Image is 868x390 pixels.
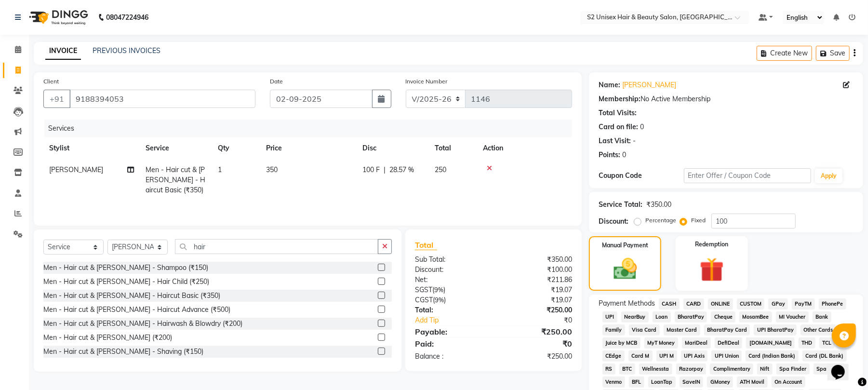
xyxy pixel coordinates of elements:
[415,285,432,294] span: SGST
[408,255,494,265] div: Sub Total:
[508,315,579,325] div: ₹0
[494,305,579,315] div: ₹250.00
[619,363,635,375] span: BTC
[25,4,91,31] img: logo
[435,165,446,174] span: 250
[656,350,677,362] span: UPI M
[621,311,649,323] span: NearBuy
[408,315,508,325] a: Add Tip
[799,337,815,349] span: THD
[683,298,704,309] span: CARD
[43,347,203,357] div: Men - Hair cut & [PERSON_NAME] - Shaving (₹150)
[408,285,494,295] div: ( )
[646,200,671,210] div: ₹350.00
[270,77,283,86] label: Date
[435,296,444,304] span: 9%
[711,311,735,323] span: Cheque
[602,350,625,362] span: CEdge
[599,94,641,104] div: Membership:
[819,337,835,349] span: TCL
[675,311,708,323] span: BharatPay
[602,311,617,323] span: UPI
[146,165,205,194] span: Men - Hair cut & [PERSON_NAME] - Haircut Basic (₹350)
[602,377,625,388] span: Venmo
[695,240,728,249] label: Redemption
[746,337,795,349] span: [DOMAIN_NAME]
[664,324,700,336] span: Master Card
[629,377,644,388] span: BFL
[622,150,626,160] div: 0
[408,351,494,362] div: Balance :
[622,80,676,90] a: [PERSON_NAME]
[415,240,437,250] span: Total
[43,291,220,301] div: Men - Hair cut & [PERSON_NAME] - Haircut Basic (₹350)
[599,80,620,90] div: Name:
[494,285,579,295] div: ₹19.07
[737,377,768,388] span: ATH Movil
[629,324,660,336] span: Visa Card
[69,90,255,108] input: Search by Name/Mobile/Email/Code
[599,136,631,146] div: Last Visit:
[606,256,644,282] img: _cash.svg
[599,171,683,181] div: Coupon Code
[140,137,212,159] th: Service
[599,200,642,210] div: Service Total:
[814,363,845,375] span: Spa Week
[494,338,579,350] div: ₹0
[768,298,788,309] span: GPay
[813,311,831,323] span: Bank
[260,137,357,159] th: Price
[408,295,494,305] div: ( )
[633,136,636,146] div: -
[644,337,678,349] span: MyT Money
[218,165,222,174] span: 1
[599,94,854,104] div: No Active Membership
[43,137,140,159] th: Stylist
[602,337,641,349] span: Juice by MCB
[681,350,708,362] span: UPI Axis
[43,319,242,329] div: Men - Hair cut & [PERSON_NAME] - Hairwash & Blowdry (₹200)
[494,351,579,362] div: ₹250.00
[659,298,680,309] span: CASH
[175,239,378,254] input: Search or Scan
[754,324,797,336] span: UPI BharatPay
[715,337,743,349] span: DefiDeal
[711,350,742,362] span: UPI Union
[602,363,615,375] span: RS
[106,4,148,31] b: 08047224946
[599,298,655,309] span: Payment Methods
[684,168,811,183] input: Enter Offer / Coupon Code
[43,263,208,273] div: Men - Hair cut & [PERSON_NAME] - Shampoo (₹150)
[776,363,810,375] span: Spa Finder
[680,377,704,388] span: SaveIN
[408,305,494,315] div: Total:
[676,363,707,375] span: Razorpay
[819,298,846,309] span: PhonePe
[682,337,711,349] span: MariDeal
[494,275,579,285] div: ₹211.86
[708,298,733,309] span: ONLINE
[691,216,706,225] label: Fixed
[44,120,579,137] div: Services
[828,351,858,380] iframe: chat widget
[640,122,644,132] div: 0
[692,255,732,285] img: _gift.svg
[429,137,477,159] th: Total
[494,295,579,305] div: ₹19.07
[406,77,448,86] label: Invoice Number
[434,286,443,294] span: 9%
[212,137,260,159] th: Qty
[792,298,815,309] span: PayTM
[757,46,812,61] button: Create New
[815,169,842,183] button: Apply
[494,265,579,275] div: ₹100.00
[639,363,672,375] span: Wellnessta
[707,377,733,388] span: GMoney
[477,137,572,159] th: Action
[43,90,70,108] button: +91
[384,165,386,175] span: |
[408,265,494,275] div: Discount:
[43,77,59,86] label: Client
[599,150,620,160] div: Points:
[494,326,579,337] div: ₹250.00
